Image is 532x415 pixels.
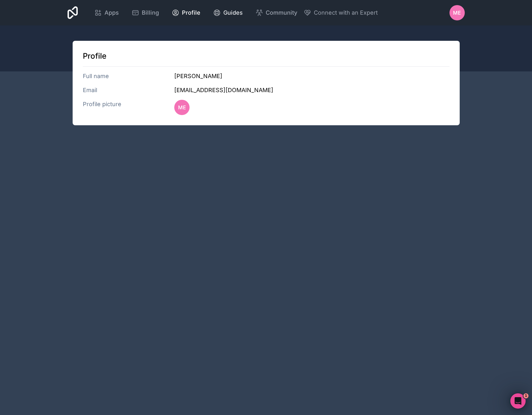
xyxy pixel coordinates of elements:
span: Apps [104,8,119,17]
a: Profile [167,6,205,20]
span: Profile [182,8,200,17]
h3: Full name [83,72,175,81]
h1: Profile [83,51,449,61]
h3: Email [83,86,175,95]
span: Billing [142,8,159,17]
span: ME [178,104,186,111]
iframe: Intercom live chat [510,393,526,409]
span: ME [453,9,461,17]
span: Connect with an Expert [314,8,378,17]
a: Guides [208,6,248,20]
button: Connect with an Expert [304,8,378,17]
span: Guides [223,8,243,17]
a: Apps [89,6,124,20]
span: Community [266,8,297,17]
h3: [EMAIL_ADDRESS][DOMAIN_NAME] [174,86,449,95]
span: 1 [523,393,528,398]
a: Billing [126,6,164,20]
h3: Profile picture [83,100,175,115]
h3: [PERSON_NAME] [174,72,449,81]
a: Community [250,6,302,20]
